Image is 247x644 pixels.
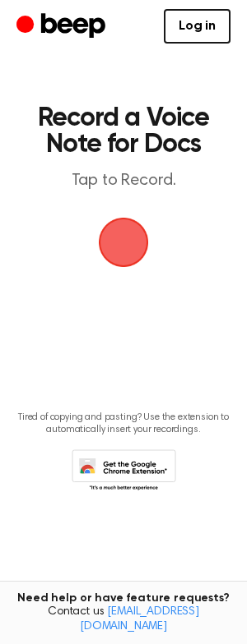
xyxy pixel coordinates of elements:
[99,218,148,267] img: Beep Logo
[30,105,217,158] h1: Record a Voice Note for Docs
[16,11,110,43] a: Beep
[164,9,231,44] a: Log in
[80,606,199,632] a: [EMAIL_ADDRESS][DOMAIN_NAME]
[13,412,234,436] p: Tired of copying and pasting? Use the extension to automatically insert your recordings.
[30,171,217,191] p: Tap to Record.
[10,605,237,634] span: Contact us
